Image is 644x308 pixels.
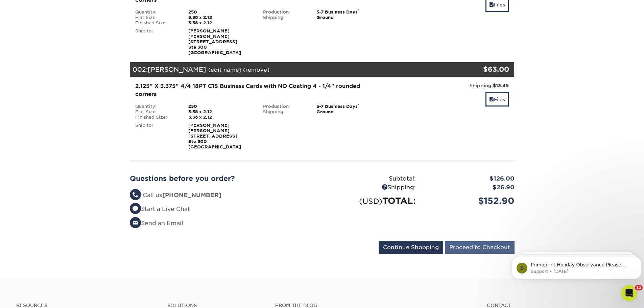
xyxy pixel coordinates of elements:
[635,285,643,290] span: 11
[183,104,258,109] div: 250
[258,9,311,15] div: Production:
[621,285,637,301] iframe: Intercom live chat
[359,197,382,206] small: (USD)
[421,194,520,207] div: $152.90
[130,104,184,109] div: Quantity:
[130,20,184,26] div: Finished Size:
[489,2,494,7] span: files
[130,109,184,115] div: Flat Size:
[130,62,450,77] div: 002:
[258,104,311,109] div: Production:
[130,206,190,212] a: Start a Live Chat
[311,109,386,115] div: Ground
[183,9,258,15] div: 250
[445,241,515,254] input: Proceed to Checkout
[489,97,494,102] span: files
[183,20,258,26] div: 3.38 x 2.12
[148,66,206,73] span: [PERSON_NAME]
[130,115,184,120] div: Finished Size:
[183,15,258,20] div: 3.38 x 2.12
[391,82,509,89] div: Shipping:
[135,82,381,98] div: 2.125" X 3.375" 4/4 18PT C1S Business Cards with NO Coating 4 - 1/4" rounded corners
[421,183,520,192] div: $26.90
[485,92,509,106] a: Files
[311,9,386,15] div: 5-7 Business Days
[311,104,386,109] div: 5-7 Business Days
[183,109,258,115] div: 3.38 x 2.12
[188,28,241,55] strong: [PERSON_NAME] [PERSON_NAME] [STREET_ADDRESS] Ste 300 [GEOGRAPHIC_DATA]
[311,15,386,20] div: Ground
[322,174,421,183] div: Subtotal:
[130,220,183,227] a: Send an Email
[493,83,509,88] strong: $13.45
[450,64,509,74] div: $63.00
[322,194,421,207] div: TOTAL:
[130,123,184,150] div: Ship to:
[243,67,269,73] a: (remove)
[188,123,241,149] strong: [PERSON_NAME] [PERSON_NAME] [STREET_ADDRESS] Ste 300 [GEOGRAPHIC_DATA]
[258,15,311,20] div: Shipping:
[130,191,317,200] li: Call us
[162,192,221,198] strong: [PHONE_NUMBER]
[183,115,258,120] div: 3.38 x 2.12
[258,109,311,115] div: Shipping:
[130,174,317,183] h2: Questions before you order?
[130,28,184,55] div: Ship to:
[421,174,520,183] div: $126.00
[208,67,241,73] a: (edit name)
[130,15,184,20] div: Flat Size:
[130,9,184,15] div: Quantity:
[379,241,443,254] input: Continue Shopping
[322,183,421,192] div: Shipping:
[509,242,644,290] iframe: Intercom notifications message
